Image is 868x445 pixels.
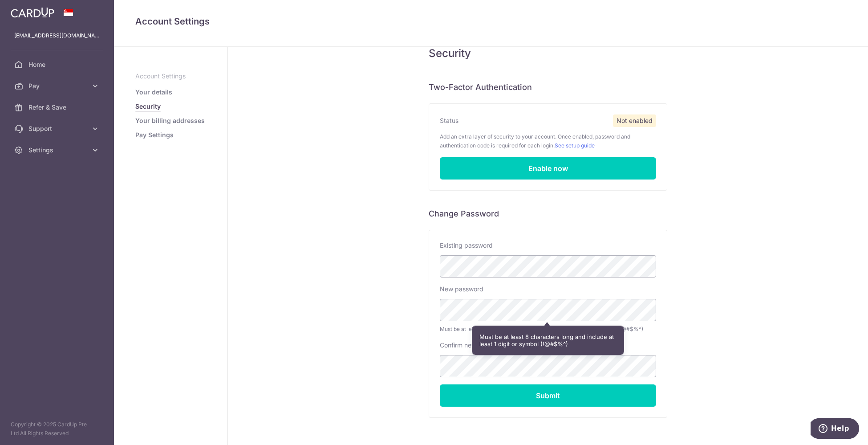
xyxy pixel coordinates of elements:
iframe: Opens a widget where you can find more information [811,418,859,441]
label: Confirm new password [440,341,507,350]
label: Status [440,116,458,125]
p: [EMAIL_ADDRESS][DOMAIN_NAME] [14,31,100,40]
label: New password [440,285,483,294]
a: Pay Settings [135,131,174,139]
input: Submit [440,384,656,407]
a: Enable now [440,157,656,180]
span: Help [20,6,39,14]
span: Support [28,124,87,133]
h6: Change Password [429,208,667,219]
h4: Account Settings [135,14,847,29]
p: Account Settings [135,72,206,81]
div: Must be at least 8 characters long and include at least 1 digit or symbol (!@#$%^) [472,326,624,355]
span: Refer & Save [28,103,87,112]
h5: Security [429,46,667,61]
p: Add an extra layer of security to your account. Once enabled, password and authentication code is... [440,132,656,150]
span: Must be at least 8 characters long and include at least 1 digit or symbol (!@#$%^) [440,325,656,334]
img: CardUp [11,7,54,18]
a: Your details [135,88,172,97]
a: See setup guide [555,142,595,149]
span: Pay [28,82,87,90]
span: Home [28,60,87,69]
span: Settings [28,146,87,155]
span: Not enabled [613,114,656,127]
label: Existing password [440,241,493,250]
h6: Two-Factor Authentication [429,82,667,93]
a: Your billing addresses [135,116,205,125]
a: Security [135,102,161,111]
